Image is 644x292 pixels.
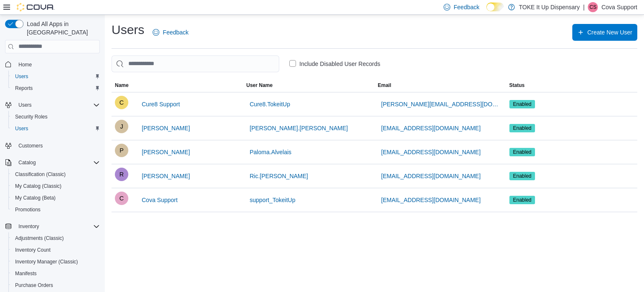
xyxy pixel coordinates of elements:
span: support_TokeitUp [250,196,296,204]
span: Manifests [15,270,36,277]
span: My Catalog (Classic) [15,183,62,189]
span: My Catalog (Beta) [12,193,100,203]
span: Name [115,82,129,89]
label: Include Disabled User Records [289,59,380,69]
button: Inventory Manager (Classic) [8,256,103,268]
span: [PERSON_NAME][EMAIL_ADDRESS][DOMAIN_NAME] [381,100,499,108]
button: Cova Support [138,192,181,208]
span: Customers [15,140,100,151]
span: Users [15,100,100,110]
a: Users [12,124,31,134]
span: Users [15,125,28,132]
div: Paloma [115,144,128,157]
button: Catalog [15,158,39,168]
span: Adjustments (Classic) [15,235,64,242]
span: Feedback [163,28,188,37]
button: Users [2,99,103,111]
button: My Catalog (Beta) [8,192,103,204]
button: [EMAIL_ADDRESS][DOMAIN_NAME] [378,192,484,208]
span: Catalog [15,158,100,168]
button: Inventory Count [8,244,103,256]
span: [PERSON_NAME].[PERSON_NAME] [250,124,348,132]
span: Home [15,59,100,70]
span: Reports [15,85,33,92]
button: Inventory [2,221,103,232]
span: Enabled [509,124,535,132]
span: Security Roles [12,112,100,122]
a: Classification (Classic) [12,169,69,179]
span: Classification (Classic) [12,169,100,179]
span: Cure8.TokeitUp [250,100,291,108]
button: [PERSON_NAME] [138,168,193,184]
h1: Users [112,21,144,38]
span: Inventory Count [12,245,100,255]
span: Inventory Manager (Classic) [12,257,100,267]
span: Users [18,102,31,108]
span: Enabled [509,196,535,204]
span: [EMAIL_ADDRESS][DOMAIN_NAME] [381,172,480,180]
span: Users [12,71,100,82]
a: Adjustments (Classic) [12,233,67,243]
span: Create New User [587,28,632,37]
span: Ric.[PERSON_NAME] [250,172,308,180]
div: Ric [115,168,128,181]
span: C [119,192,124,205]
button: Ric.[PERSON_NAME] [247,168,312,184]
button: Purchase Orders [8,279,103,291]
span: My Catalog (Classic) [12,181,100,191]
span: Inventory Manager (Classic) [15,258,78,265]
button: Cure8 Support [138,96,183,113]
a: Customers [15,141,46,151]
span: Users [12,124,100,134]
div: Cure8 [115,96,128,109]
span: User Name [247,82,273,89]
a: Manifests [12,268,40,279]
span: Inventory Count [15,247,51,253]
span: [PERSON_NAME] [142,124,190,132]
span: J [120,120,123,133]
button: Catalog [2,157,103,168]
span: [EMAIL_ADDRESS][DOMAIN_NAME] [381,124,480,132]
span: Enabled [513,124,532,132]
span: Paloma.Alvelais [250,148,292,156]
div: Cova [115,192,128,205]
span: [EMAIL_ADDRESS][DOMAIN_NAME] [381,196,480,204]
button: [PERSON_NAME] [138,120,193,137]
button: Adjustments (Classic) [8,232,103,244]
input: Dark Mode [486,3,504,11]
button: Users [8,71,103,82]
span: Enabled [513,196,532,204]
span: Enabled [509,100,535,108]
a: Security Roles [12,112,51,122]
button: [PERSON_NAME][EMAIL_ADDRESS][DOMAIN_NAME] [378,96,503,113]
button: My Catalog (Classic) [8,180,103,192]
span: P [119,144,124,157]
p: Cova Support [601,2,637,12]
button: Classification (Classic) [8,168,103,180]
button: support_TokeitUp [247,192,299,208]
span: Customers [18,142,43,149]
button: [EMAIL_ADDRESS][DOMAIN_NAME] [378,120,484,137]
span: Classification (Classic) [15,171,66,178]
button: [PERSON_NAME] [138,144,193,160]
div: Jeremy [115,120,128,133]
button: Users [8,123,103,134]
span: Purchase Orders [12,280,100,290]
span: Manifests [12,268,100,279]
p: TOKE It Up Dispensary [519,2,580,12]
span: Purchase Orders [15,282,53,289]
span: Enabled [513,100,532,108]
a: Inventory Count [12,245,54,255]
button: [PERSON_NAME].[PERSON_NAME] [247,120,351,137]
button: Security Roles [8,111,103,123]
button: Customers [2,139,103,152]
span: [PERSON_NAME] [142,172,190,180]
span: Promotions [12,205,100,215]
span: Inventory [15,221,100,231]
span: Enabled [509,172,535,180]
span: Users [15,73,28,80]
a: My Catalog (Classic) [12,181,65,191]
button: Create New User [572,24,637,41]
span: Email [378,82,391,89]
span: Catalog [18,159,36,166]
